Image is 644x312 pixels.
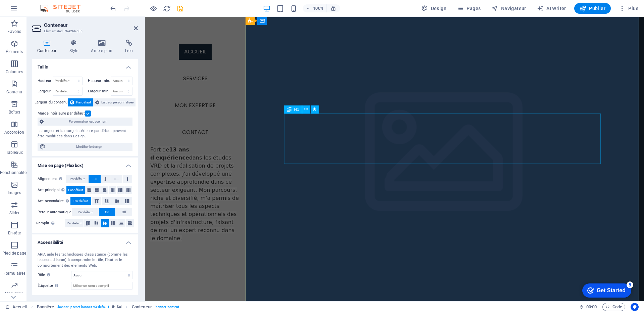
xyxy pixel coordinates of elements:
[631,303,639,311] button: Usercentrics
[591,304,592,309] span: :
[602,303,625,311] button: Code
[120,40,138,54] h4: Lien
[9,210,20,216] p: Slider
[32,59,138,71] h4: Taille
[64,40,86,54] h4: Style
[88,79,111,83] label: Hauteur min.
[122,208,126,216] span: Off
[36,219,65,227] label: Remplir
[99,208,115,216] button: On
[616,3,641,14] button: Plus
[38,118,132,126] button: Personnaliser espacement
[38,282,71,290] label: Étiquette
[66,186,85,194] button: Par défaut
[20,7,49,13] div: Get Started
[303,4,327,12] button: 100%
[313,4,324,12] h6: 100%
[93,98,136,106] button: Largeur personnalisée
[38,175,66,183] label: Alignement
[149,4,157,12] button: Cliquez ici pour quitter le mode Aperçu et poursuivre l'édition.
[32,40,64,54] h4: Conteneur
[9,109,20,115] p: Boîtes
[78,208,93,216] span: Par défaut
[176,5,184,12] i: Enregistrer (Ctrl+S)
[2,251,26,256] p: Pied de page
[163,5,171,12] i: Actualiser la page
[65,219,84,227] button: Par défaut
[3,271,25,276] p: Formulaires
[579,303,597,311] h6: Durée de la session
[419,3,449,14] button: Design
[8,230,21,236] p: En-tête
[72,208,99,216] button: Par défaut
[454,3,483,14] button: Pages
[38,109,85,118] label: Marge intérieure par défaut
[101,98,133,106] span: Largeur personnalisée
[38,79,53,83] label: Hauteur
[537,5,566,12] span: AI Writer
[155,303,179,311] span: . banner-content
[73,197,88,205] span: Par défaut
[66,175,88,183] button: Par défaut
[132,303,152,311] span: Cliquez pour sélectionner. Double-cliquez pour modifier.
[4,130,24,135] p: Accordéon
[5,303,27,311] a: Cliquez pour annuler la sélection. Double-cliquez pour ouvrir Pages.
[109,4,117,12] button: undo
[37,303,54,311] span: Cliquez pour sélectionner. Double-cliquez pour modifier.
[46,118,130,126] span: Personnaliser espacement
[109,5,117,12] i: Annuler : Éditer le titre (Ctrl+Z)
[67,219,82,227] span: Par défaut
[86,40,120,54] h4: Arrière-plan
[116,208,132,216] button: Off
[6,69,23,75] p: Colonnes
[534,3,569,14] button: AI Writer
[7,29,21,34] p: Favoris
[32,158,138,170] h4: Mise en page (Flexbox)
[32,234,138,247] h4: Accessibilité
[605,303,622,311] span: Code
[6,150,23,155] p: Tableaux
[70,197,91,205] button: Par défaut
[38,143,132,151] button: Modifier le design
[38,197,70,205] label: Axe secondaire
[419,3,449,14] div: Design (Ctrl+Alt+Y)
[294,107,299,112] span: H1
[76,98,91,106] span: Par défaut
[6,89,22,95] p: Contenu
[38,252,132,269] div: ARIA aide les technologies d'assistance (comme les lecteurs d'écran) à comprendre le rôle, l'état...
[38,89,53,93] label: Largeur
[57,303,109,311] span: . banner .preset-banner-v3-default
[163,4,171,12] button: reload
[574,3,611,14] button: Publier
[176,4,184,12] button: save
[44,28,124,34] h3: Élément #ed-764266605
[586,303,597,311] span: 00 00
[38,186,66,194] label: Axe principal
[48,143,130,151] span: Modifier le design
[580,5,605,12] span: Publier
[6,49,23,54] p: Éléments
[105,208,109,216] span: On
[39,4,89,12] img: Editor Logo
[38,208,72,216] label: Retour automatique
[491,5,526,12] span: Navigateur
[37,303,179,311] nav: breadcrumb
[5,3,54,17] div: Get Started 5 items remaining, 0% complete
[68,186,83,194] span: Par défaut
[68,98,93,106] button: Par défaut
[489,3,529,14] button: Navigateur
[117,305,121,309] i: Cet élément contient un arrière-plan.
[112,305,115,309] i: Cet élément est une présélection personnalisable.
[70,175,85,183] span: Par défaut
[8,190,21,195] p: Images
[35,98,68,106] label: Largeur du contenu
[5,291,23,296] p: Marketing
[619,5,638,12] span: Plus
[44,22,138,28] h2: Conteneur
[38,271,52,279] span: Rôle
[421,5,446,12] span: Design
[88,89,111,93] label: Largeur min.
[330,5,336,11] i: Lors du redimensionnement, ajuster automatiquement le niveau de zoom en fonction de l'appareil sé...
[50,1,56,8] div: 5
[71,282,132,290] input: Utiliser un nom descriptif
